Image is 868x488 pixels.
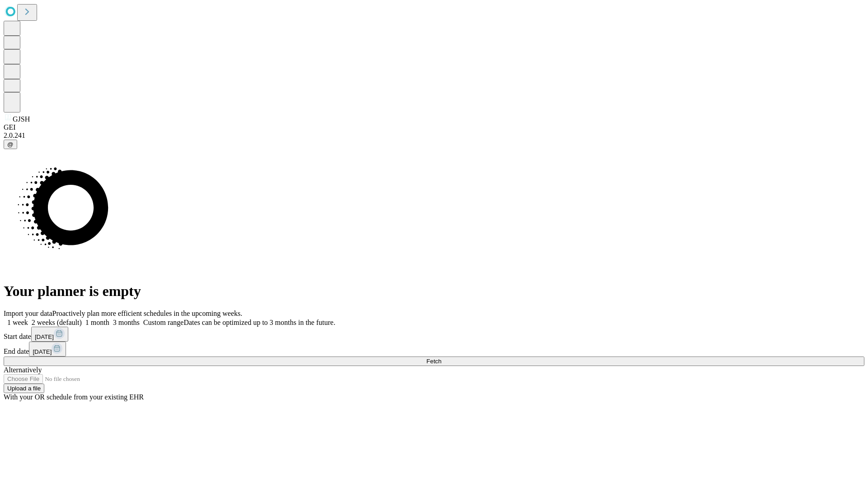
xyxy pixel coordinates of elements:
span: Alternatively [4,366,42,374]
span: Custom range [143,319,184,326]
button: Fetch [4,357,864,366]
span: [DATE] [33,348,52,355]
span: [DATE] [35,333,54,340]
button: [DATE] [29,342,66,357]
span: 3 months [113,319,140,326]
button: @ [4,140,17,149]
span: GJSH [13,115,30,123]
span: 1 week [7,319,28,326]
span: Dates can be optimized up to 3 months in the future. [184,319,335,326]
h1: Your planner is empty [4,283,864,300]
span: 1 month [85,319,109,326]
span: With your OR schedule from your existing EHR [4,393,144,401]
span: Fetch [426,358,441,365]
div: Start date [4,327,864,342]
span: Proactively plan more efficient schedules in the upcoming weeks. [52,310,242,317]
div: End date [4,342,864,357]
div: 2.0.241 [4,131,864,140]
span: 2 weeks (default) [32,319,82,326]
span: @ [7,141,14,148]
span: Import your data [4,310,52,317]
div: GEI [4,123,864,131]
button: Upload a file [4,384,44,393]
button: [DATE] [31,327,68,342]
